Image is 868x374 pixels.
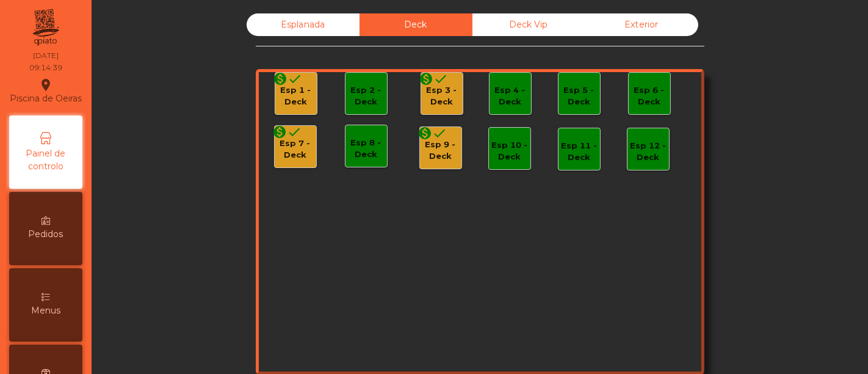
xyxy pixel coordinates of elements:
div: Esp 3 - Deck [421,84,463,108]
div: [DATE] [33,50,59,61]
i: monetization_on [418,126,433,141]
div: Esp 10 - Deck [489,139,530,163]
i: monetization_on [273,71,288,86]
div: Piscina de Oeiras [10,76,82,106]
span: Painel de controlo [12,147,79,173]
div: Esp 7 - Deck [275,137,316,161]
div: Esp 2 - Deck [345,84,387,108]
div: Esp 12 - Deck [627,140,669,164]
div: Deck Vip [472,13,585,36]
div: Esp 5 - Deck [559,84,600,108]
div: Exterior [585,13,698,36]
div: Esp 8 - Deck [345,137,387,161]
span: Menus [31,304,60,317]
i: monetization_on [273,125,288,139]
div: Esp 1 - Deck [275,84,317,108]
div: Esp 9 - Deck [420,139,461,163]
i: location_on [38,78,53,92]
div: Deck [360,13,472,36]
img: qpiato [31,6,60,49]
i: monetization_on [419,71,434,86]
i: done [433,126,447,141]
i: done [288,71,303,86]
div: Esp 6 - Deck [629,84,670,108]
i: done [434,71,449,86]
i: done [288,125,302,139]
span: Pedidos [29,228,63,241]
div: Esplanada [247,13,360,36]
div: 09:14:39 [29,62,62,73]
div: Esp 4 - Deck [490,84,531,108]
div: Esp 11 - Deck [559,140,600,164]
